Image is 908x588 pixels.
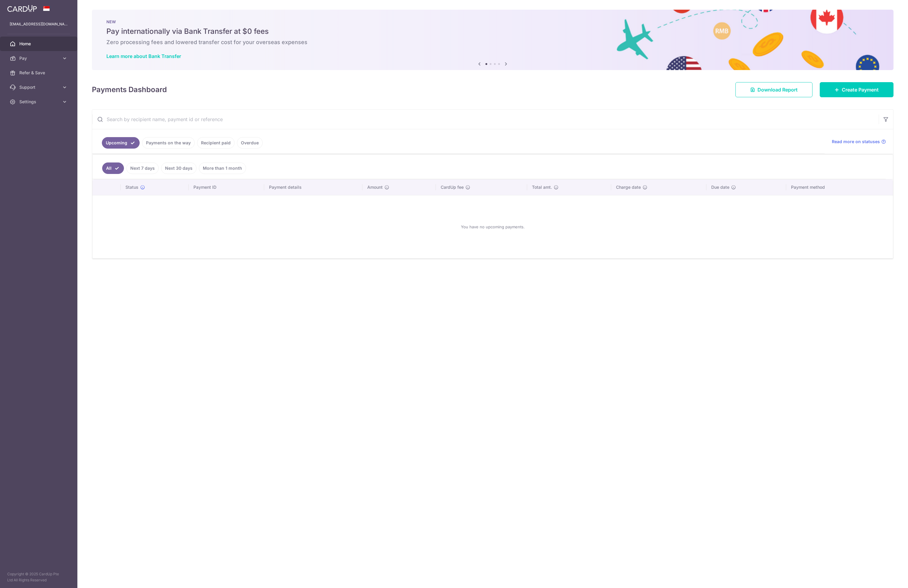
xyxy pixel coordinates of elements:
div: You have no upcoming payments. [100,200,886,253]
span: Amount [367,184,383,190]
th: Payment method [786,179,893,195]
a: Learn more about Bank Transfer [106,53,181,59]
th: Payment details [264,179,362,195]
a: More than 1 month [199,162,246,174]
span: Create Payment [842,86,879,93]
th: Payment ID [189,179,264,195]
a: Create Payment [820,82,893,97]
a: Next 30 days [161,162,196,174]
span: Home [19,41,59,47]
input: Search by recipient name, payment id or reference [92,110,879,129]
span: Support [19,84,59,90]
span: Download Report [757,86,798,93]
span: Status [125,184,138,190]
a: Recipient paid [197,137,235,149]
span: Refer & Save [19,70,59,76]
h4: Payments Dashboard [92,84,167,95]
a: Download Report [735,82,812,97]
a: All [102,162,124,174]
span: CardUp fee [441,184,464,190]
a: Overdue [237,137,263,149]
a: Next 7 days [126,162,159,174]
span: Total amt. [532,184,552,190]
p: [EMAIL_ADDRESS][DOMAIN_NAME] [10,21,68,27]
h6: Zero processing fees and lowered transfer cost for your overseas expenses [106,39,879,46]
h5: Pay internationally via Bank Transfer at $0 fees [106,27,879,36]
span: Due date [711,184,729,190]
img: CardUp [7,5,37,12]
span: Pay [19,55,59,61]
span: Settings [19,99,59,105]
span: Charge date [616,184,641,190]
span: Read more on statuses [832,139,880,145]
p: NEW [106,19,879,24]
a: Upcoming [102,137,140,149]
img: Bank transfer banner [92,10,893,70]
a: Read more on statuses [832,139,886,145]
a: Payments on the way [142,137,195,149]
